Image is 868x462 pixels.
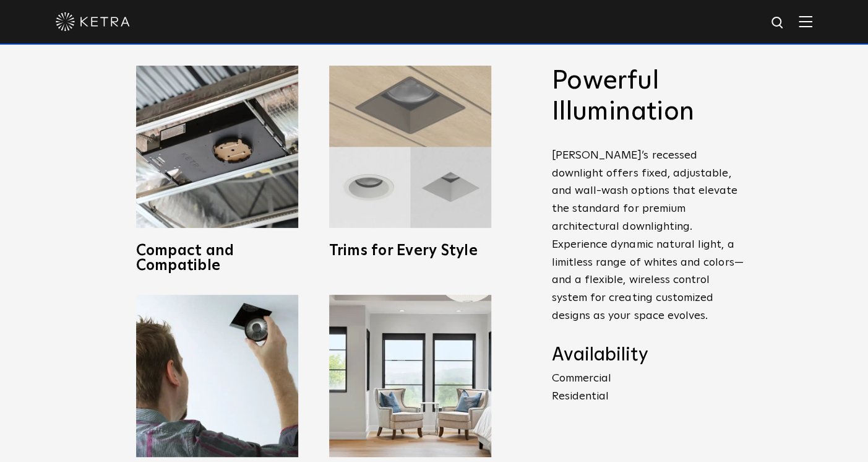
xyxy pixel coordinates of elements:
[136,295,298,457] img: D3_OpticSwap
[329,243,491,258] h3: Trims for Every Style
[799,15,812,27] img: Hamburger%20Nav.svg
[552,370,744,406] p: Commercial Residential
[552,66,744,128] h2: Powerful Illumination
[329,66,491,228] img: trims-for-every-style
[770,15,786,31] img: search icon
[329,295,491,457] img: D3_WV_Bedroom
[136,243,298,273] h3: Compact and Compatible
[56,12,130,31] img: ketra-logo-2019-white
[552,147,744,325] p: [PERSON_NAME]’s recessed downlight offers fixed, adjustable, and wall-wash options that elevate t...
[552,344,744,367] h4: Availability
[136,66,298,228] img: compact-and-copatible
